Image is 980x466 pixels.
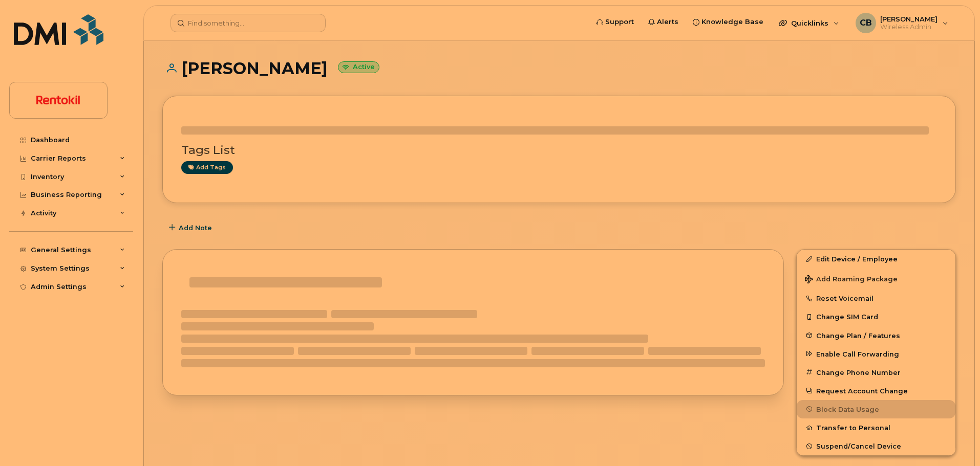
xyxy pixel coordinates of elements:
button: Change Plan / Features [797,326,955,345]
button: Change SIM Card [797,307,955,326]
button: Transfer to Personal [797,418,955,437]
button: Reset Voicemail [797,289,955,307]
h1: [PERSON_NAME] [162,59,956,77]
a: Edit Device / Employee [797,250,955,268]
small: Active [338,61,379,73]
button: Add Note [162,218,221,237]
button: Add Roaming Package [797,268,955,289]
button: Request Account Change [797,382,955,400]
button: Change Phone Number [797,363,955,382]
button: Enable Call Forwarding [797,345,955,363]
span: Add Roaming Package [805,275,898,285]
span: Enable Call Forwarding [816,350,899,358]
span: Change Plan / Features [816,331,900,339]
button: Suspend/Cancel Device [797,437,955,455]
button: Block Data Usage [797,400,955,418]
span: Suspend/Cancel Device [816,442,901,450]
h3: Tags List [181,144,937,157]
a: Add tags [181,161,233,174]
span: Add Note [179,223,212,233]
